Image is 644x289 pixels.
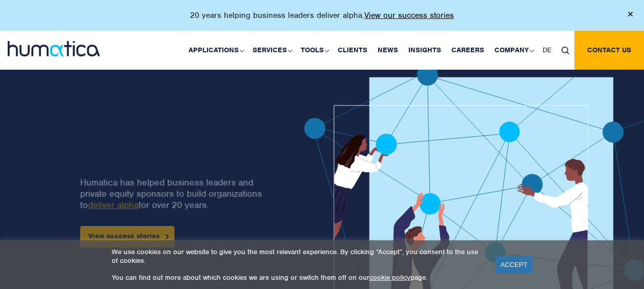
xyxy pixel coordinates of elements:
a: Services [247,31,296,70]
a: deliver alpha [88,199,139,211]
a: Applications [183,31,247,70]
p: You can find out more about which cookies we are using or switch them off on our page. [112,273,483,282]
a: View success stories [80,226,175,247]
img: logo [8,41,100,56]
img: arrowicon [166,234,169,239]
a: Insights [403,31,446,70]
a: cookie policy [369,273,410,282]
p: We use cookies on our website to give you the most relevant experience. By clicking “Accept”, you... [112,247,483,265]
a: Tools [296,31,333,70]
p: 20 years helping business leaders deliver alpha. [190,10,454,20]
a: Careers [446,31,489,70]
a: DE [537,31,556,70]
img: search_icon [562,47,569,54]
span: DE [543,46,551,54]
a: Clients [333,31,372,70]
p: Humatica has helped business leaders and private equity sponsors to build organizations to for ov... [80,177,268,211]
a: News [372,31,403,70]
a: Contact us [574,31,644,70]
a: Company [489,31,537,70]
a: View our success stories [364,10,454,20]
a: ACCEPT [495,256,533,273]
